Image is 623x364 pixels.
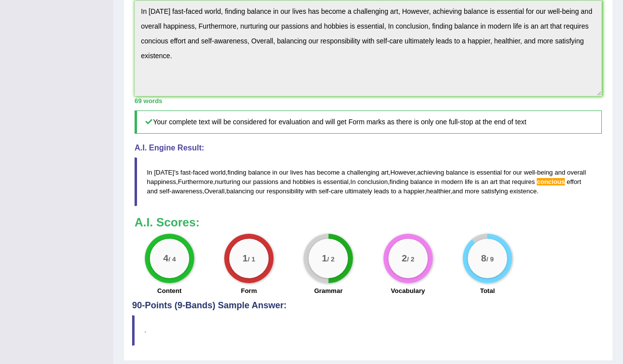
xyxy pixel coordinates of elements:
span: lives [290,169,303,176]
span: Overall [204,187,224,195]
span: essential [477,169,502,176]
small: / 1 [248,256,255,263]
span: modern [441,178,463,185]
span: in [434,178,439,185]
label: Vocabulary [391,286,425,295]
span: life [465,178,473,185]
span: passions [253,178,278,185]
span: self [318,187,328,195]
span: Possible spelling mistake found. (did you mean: conscious) [537,178,565,185]
span: and [554,169,565,176]
span: requires [512,178,535,185]
span: effort [567,178,581,185]
span: overall [567,169,586,176]
span: However [390,169,415,176]
span: and [147,187,158,195]
span: is [317,178,321,185]
span: with [306,187,317,195]
big: 1 [322,253,327,264]
label: Grammar [314,286,343,295]
blockquote: . [132,315,604,345]
small: / 2 [407,256,414,263]
span: an [481,178,488,185]
span: is [475,178,479,185]
span: a [398,187,402,195]
span: has [305,169,315,176]
span: leads [374,187,389,195]
span: conclusion [357,178,387,185]
b: A.I. Scores: [135,216,200,229]
span: faced [193,169,208,176]
span: our [513,169,522,176]
span: responsibility [267,187,304,195]
span: art [381,169,388,176]
span: challenging [347,169,380,176]
big: 4 [163,253,169,264]
span: a [342,169,345,176]
blockquote: ' - , , , - , , , , - , , - , , . [135,157,602,206]
span: for [504,169,511,176]
span: balance [446,169,469,176]
h5: Your complete text will be considered for evaluation and will get Form marks as there is only one... [135,110,602,134]
span: balancing [226,187,254,195]
big: 1 [242,253,248,264]
span: care [331,187,343,195]
span: balance [248,169,271,176]
span: balance [410,178,433,185]
span: s [175,169,179,176]
span: awareness [172,187,203,195]
span: fast [180,169,191,176]
big: 2 [402,253,407,264]
span: ultimately [345,187,372,195]
span: happier [404,187,425,195]
span: In [350,178,356,185]
span: our [256,187,265,195]
span: existence [510,187,537,195]
span: in [273,169,277,176]
span: well [524,169,535,176]
h4: A.I. Engine Result: [135,144,602,152]
span: more [465,187,480,195]
span: our [242,178,251,185]
label: Total [480,286,495,295]
span: finding [389,178,408,185]
label: Form [241,286,257,295]
span: and [452,187,463,195]
span: self [159,187,169,195]
span: essential [323,178,348,185]
span: achieving [417,169,444,176]
span: art [490,178,497,185]
span: satisfying [481,187,508,195]
span: happiness [147,178,176,185]
span: [DATE] [154,169,174,176]
span: In [147,169,152,176]
span: our [279,169,288,176]
div: 69 words [135,96,602,106]
span: being [537,169,553,176]
span: finding [227,169,246,176]
span: healthier [426,187,450,195]
small: / 9 [486,256,494,263]
span: and [280,178,291,185]
span: become [317,169,340,176]
span: world [210,169,226,176]
small: / 2 [327,256,335,263]
small: / 4 [168,256,175,263]
label: Content [157,286,181,295]
span: is [470,169,475,176]
span: nurturing [215,178,240,185]
span: Furthermore [178,178,213,185]
big: 8 [481,253,486,264]
span: to [391,187,396,195]
span: that [499,178,510,185]
span: hobbies [293,178,315,185]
